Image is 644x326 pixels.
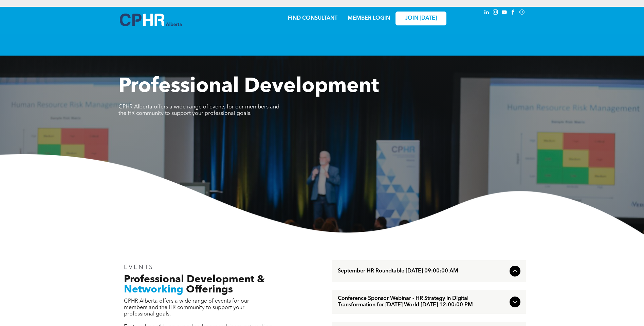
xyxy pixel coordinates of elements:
[338,268,507,274] span: September HR Roundtable [DATE] 09:00:00 AM
[510,8,517,18] a: facebook
[124,299,249,317] span: CPHR Alberta offers a wide range of events for our members and the HR community to support your p...
[288,16,337,21] a: FIND CONSULTANT
[118,104,279,116] span: CPHR Alberta offers a wide range of events for our members and the HR community to support your p...
[483,8,491,18] a: linkedin
[405,15,437,22] span: JOIN [DATE]
[348,16,390,21] a: MEMBER LOGIN
[120,14,182,26] img: A blue and white logo for cp alberta
[118,77,379,97] span: Professional Development
[124,274,265,285] span: Professional Development &
[518,8,526,18] a: Social network
[501,8,508,18] a: youtube
[124,264,154,270] span: EVENTS
[186,285,233,295] span: Offerings
[395,12,446,25] a: JOIN [DATE]
[338,296,507,308] span: Conference Sponsor Webinar - HR Strategy in Digital Transformation for [DATE] World [DATE] 12:00:...
[124,285,183,295] span: Networking
[492,8,499,18] a: instagram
